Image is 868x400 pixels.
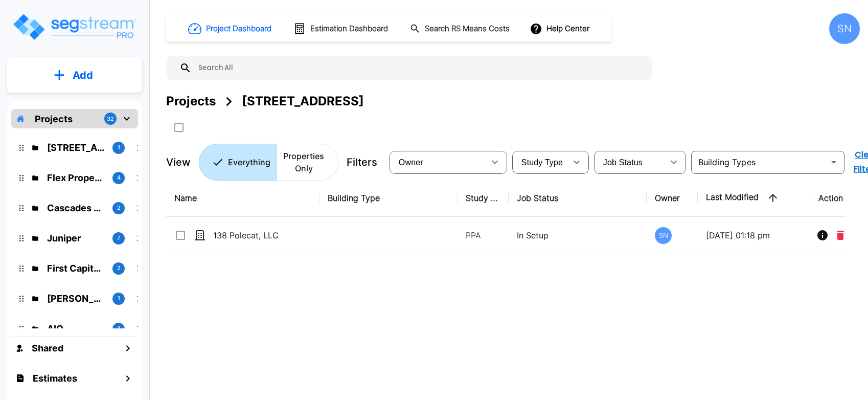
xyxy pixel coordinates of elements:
button: Open [827,155,841,169]
h1: Estimation Dashboard [310,23,388,35]
div: [STREET_ADDRESS] [242,92,364,110]
button: Project Dashboard [184,17,277,40]
p: Filters [347,154,377,170]
p: Kessler Rental [47,292,104,305]
th: Owner [647,180,698,217]
input: Building Types [694,155,825,169]
p: Properties Only [282,150,326,174]
button: Info [812,225,833,246]
div: Projects [166,92,216,110]
img: Logo [12,12,137,41]
p: 32 [107,115,114,123]
span: Owner [399,158,423,167]
button: Add [7,60,142,90]
input: Search All [192,56,647,80]
button: Properties Only [276,144,338,181]
button: Help Center [528,19,593,38]
div: SN [829,13,860,44]
span: Study Type [521,158,563,167]
button: SelectAll [169,117,189,138]
button: Estimation Dashboard [289,18,394,39]
p: View [166,154,191,170]
th: Last Modified [698,180,810,217]
p: 138 Polecat Lane [47,141,104,154]
div: Select [514,148,566,176]
h1: Search RS Means Costs [425,23,510,35]
button: Delete [833,225,848,246]
p: 7 [117,234,120,242]
p: Add [73,68,93,83]
div: Select [392,148,485,176]
p: 138 Polecat, LLC [213,229,315,241]
button: Search RS Means Costs [406,19,515,39]
th: Name [166,180,319,217]
p: 1 [118,324,120,333]
th: Job Status [509,180,647,217]
p: 2 [117,204,121,212]
p: Projects [35,112,73,126]
th: Study Type [458,180,509,217]
p: Flex Properties [47,171,104,185]
p: 1 [118,143,120,152]
p: In Setup [517,229,638,241]
p: 4 [117,173,121,182]
p: Cascades Cover Two LLC [47,201,104,215]
button: Everything [199,144,277,181]
div: Platform [199,144,338,181]
p: AIO [47,322,104,336]
p: Everything [228,156,270,168]
h1: Estimates [33,371,77,385]
p: [DATE] 01:18 pm [706,229,802,241]
h1: Project Dashboard [206,23,271,35]
h1: Shared [32,341,63,355]
p: 2 [117,264,121,273]
th: Building Type [319,180,458,217]
div: SN [655,227,672,244]
p: PPA [466,229,500,241]
p: First Capital Advisors [47,261,104,275]
p: Juniper [47,231,104,245]
div: Select [596,148,664,176]
span: Job Status [603,158,643,167]
p: 1 [118,294,120,303]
